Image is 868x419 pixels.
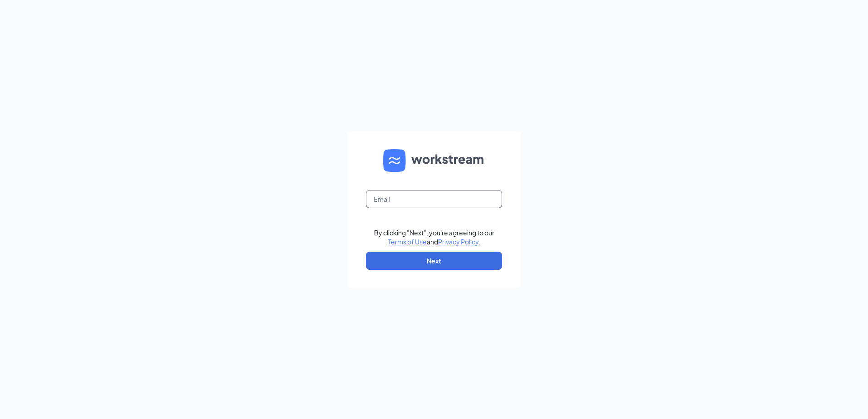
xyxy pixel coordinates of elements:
[374,228,494,246] div: By clicking "Next", you're agreeing to our and .
[366,190,502,208] input: Email
[388,238,427,246] a: Terms of Use
[366,252,502,270] button: Next
[438,238,478,246] a: Privacy Policy
[383,149,485,172] img: WS logo and Workstream text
